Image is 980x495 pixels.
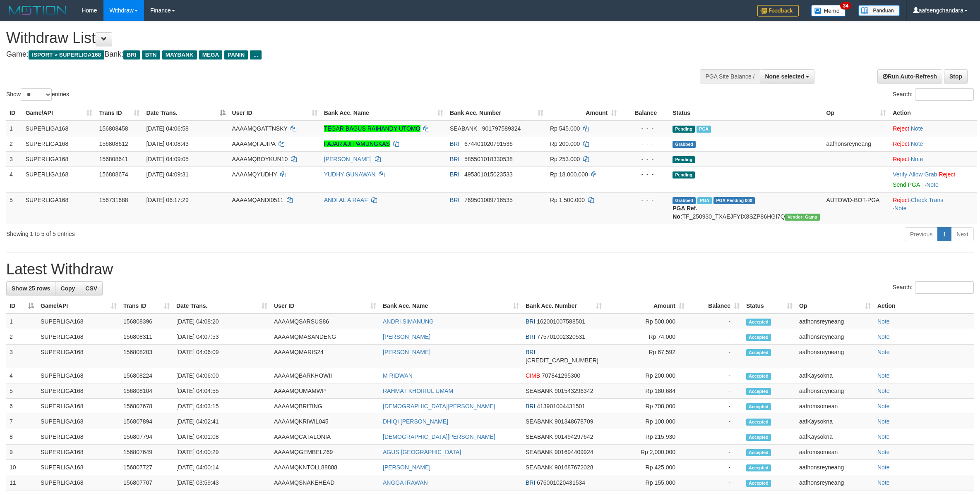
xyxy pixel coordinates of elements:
[99,125,128,132] span: 156808458
[526,333,535,340] span: BRI
[271,368,380,383] td: AAAAMQBARKHOWII
[450,125,477,132] span: SEABANK
[6,151,22,167] td: 3
[12,285,50,292] span: Show 25 rows
[796,368,874,383] td: aafKaysokna
[673,171,695,178] span: Pending
[673,141,696,148] span: Grabbed
[550,197,585,203] span: Rp 1.500.000
[173,345,271,368] td: [DATE] 04:06:09
[6,399,37,414] td: 6
[877,464,890,471] a: Note
[271,460,380,475] td: AAAAMQKNTOLL88888
[623,124,666,133] div: - - -
[877,372,890,379] a: Note
[905,227,938,241] a: Previous
[6,368,37,383] td: 4
[893,197,909,203] a: Reject
[37,329,120,345] td: SUPERLIGA168
[450,197,459,203] span: BRI
[939,171,955,178] a: Reject
[605,314,688,329] td: Rp 500,000
[669,192,823,224] td: TF_250930_TXAEJFYIX8SZP86HGI7Q
[6,298,37,314] th: ID: activate to sort column descending
[605,383,688,399] td: Rp 180,684
[889,105,977,121] th: Action
[688,298,743,314] th: Balance: activate to sort column ascending
[6,345,37,368] td: 3
[547,105,620,121] th: Amount: activate to sort column ascending
[37,429,120,445] td: SUPERLIGA168
[796,329,874,345] td: aafhonsreyneang
[383,333,430,340] a: [PERSON_NAME]
[22,136,96,151] td: SUPERLIGA168
[550,140,580,147] span: Rp 200.000
[6,429,37,445] td: 8
[146,197,188,203] span: [DATE] 06:17:29
[526,403,535,409] span: BRI
[383,349,430,355] a: [PERSON_NAME]
[271,329,380,345] td: AAAAMQMASANDENG
[944,69,968,83] a: Stop
[383,403,495,409] a: [DEMOGRAPHIC_DATA][PERSON_NAME]
[537,479,585,486] span: Copy 676001020431534 to clipboard
[796,475,874,490] td: aafhonsreyneang
[746,480,771,487] span: Accepted
[37,445,120,460] td: SUPERLIGA168
[688,383,743,399] td: -
[746,334,771,341] span: Accepted
[526,464,553,471] span: SEABANK
[271,383,380,399] td: AAAAMQUMAMWP
[146,156,188,162] span: [DATE] 04:09:05
[688,345,743,368] td: -
[6,136,22,151] td: 2
[380,298,522,314] th: Bank Acc. Name: activate to sort column ascending
[526,449,553,455] span: SEABANK
[673,126,695,133] span: Pending
[383,464,430,471] a: [PERSON_NAME]
[464,140,513,147] span: Copy 674401020791536 to clipboard
[623,140,666,148] div: - - -
[877,318,890,325] a: Note
[173,460,271,475] td: [DATE] 04:00:14
[555,449,593,455] span: Copy 901694409924 to clipboard
[877,388,890,394] a: Note
[464,197,513,203] span: Copy 769501009716535 to clipboard
[605,475,688,490] td: Rp 155,000
[6,4,69,17] img: MOTION_logo.png
[37,475,120,490] td: SUPERLIGA168
[123,50,139,59] span: BRI
[383,433,495,440] a: [DEMOGRAPHIC_DATA][PERSON_NAME]
[271,345,380,368] td: AAAAMQMARIS24
[37,383,120,399] td: SUPERLIGA168
[464,156,513,162] span: Copy 585501018330538 to clipboard
[893,281,974,294] label: Search:
[620,105,669,121] th: Balance
[796,460,874,475] td: aafhonsreyneang
[893,125,909,132] a: Reject
[21,88,52,101] select: Showentries
[224,50,248,59] span: PANIN
[893,88,974,101] label: Search:
[482,125,521,132] span: Copy 901797589324 to clipboard
[526,418,553,425] span: SEABANK
[6,88,69,101] label: Show entries
[37,460,120,475] td: SUPERLIGA168
[324,156,372,162] a: [PERSON_NAME]
[877,433,890,440] a: Note
[526,433,553,440] span: SEABANK
[537,318,585,325] span: Copy 162001007588501 to clipboard
[757,5,799,17] img: Feedback.jpg
[555,418,593,425] span: Copy 901348678709 to clipboard
[232,156,288,162] span: AAAAMQBOYKUN10
[746,373,771,380] span: Accepted
[937,227,951,241] a: 1
[840,2,851,10] span: 34
[877,449,890,455] a: Note
[6,261,974,278] h1: Latest Withdraw
[746,349,771,356] span: Accepted
[120,429,173,445] td: 156807794
[383,372,413,379] a: M RIDWAN
[383,449,461,455] a: AGUS [GEOGRAPHIC_DATA]
[22,105,96,121] th: Game/API: activate to sort column ascending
